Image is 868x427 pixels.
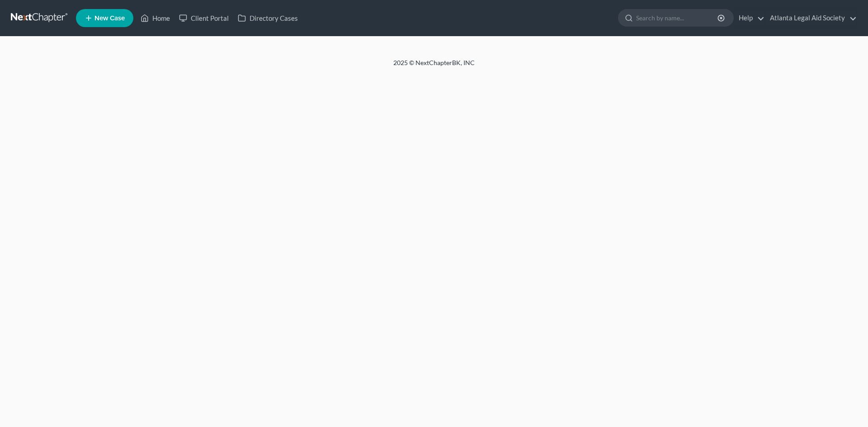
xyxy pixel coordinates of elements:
a: Directory Cases [233,10,302,26]
span: New Case [94,15,125,22]
a: Atlanta Legal Aid Society [765,10,857,26]
a: Home [136,10,175,26]
input: Search by name... [636,9,719,26]
a: Client Portal [175,10,233,26]
a: Help [734,10,764,26]
div: 2025 © NextChapterBK, INC [176,58,692,75]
